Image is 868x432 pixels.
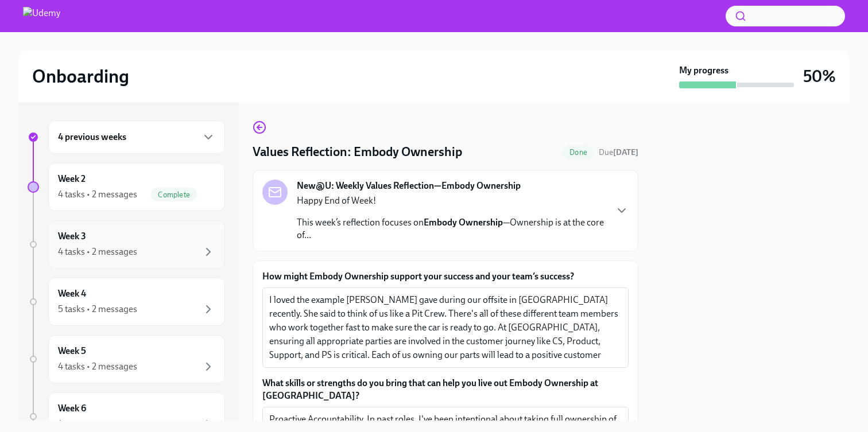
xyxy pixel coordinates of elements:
strong: My progress [679,64,728,77]
div: 4 tasks • 2 messages [58,360,137,373]
div: 4 previous weeks [48,120,225,154]
h4: Values Reflection: Embody Ownership [253,143,462,161]
strong: Embody Ownership [424,217,503,228]
label: What skills or strengths do you bring that can help you live out Embody Ownership at [GEOGRAPHIC_... [262,377,629,402]
p: Happy End of Week! [297,194,606,207]
h6: Week 2 [58,173,86,185]
h2: Onboarding [32,65,129,88]
h6: Week 5 [58,345,86,357]
h3: 50% [803,66,836,87]
span: September 21st, 2025 12:00 [599,147,638,158]
div: 1 message [58,418,99,430]
label: How might Embody Ownership support your success and your team’s success? [262,270,629,283]
div: 4 tasks • 2 messages [58,188,137,201]
strong: [DATE] [613,147,638,157]
span: Done [563,148,594,157]
img: Udemy [23,7,60,25]
div: 5 tasks • 2 messages [58,303,137,316]
a: Week 45 tasks • 2 messages [28,278,225,326]
h6: Week 4 [58,287,86,300]
span: Complete [151,190,197,199]
div: 4 tasks • 2 messages [58,246,137,258]
h6: Week 3 [58,230,86,243]
a: Week 34 tasks • 2 messages [28,220,225,268]
span: Due [599,147,638,157]
h6: Week 6 [58,402,86,415]
h6: 4 previous weeks [58,131,126,143]
p: This week’s reflection focuses on —Ownership is at the core of... [297,216,606,242]
strong: New@U: Weekly Values Reflection—Embody Ownership [297,180,521,192]
a: Week 54 tasks • 2 messages [28,335,225,383]
textarea: I loved the example [PERSON_NAME] gave during our offsite in [GEOGRAPHIC_DATA] recently. She said... [269,293,622,362]
a: Week 24 tasks • 2 messagesComplete [28,163,225,211]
